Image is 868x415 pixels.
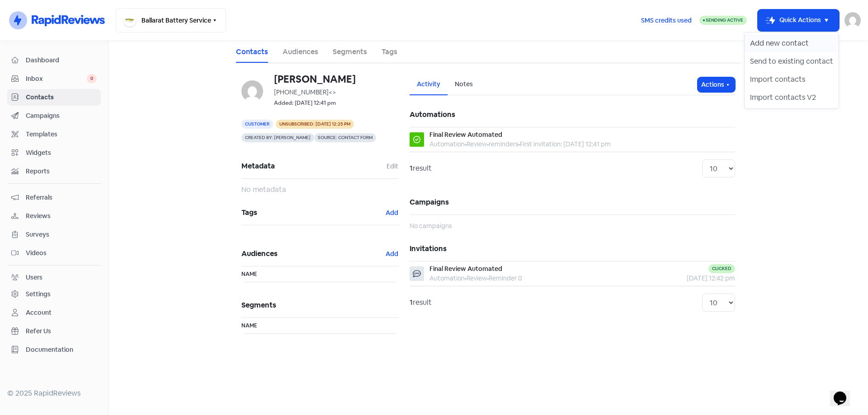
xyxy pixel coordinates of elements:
[745,34,839,52] button: Add new contact
[241,266,399,282] th: Name
[410,237,735,261] h5: Invitations
[26,308,52,317] div: Account
[429,130,502,140] div: Final Review Automated
[7,89,101,106] a: Contacts
[410,103,735,127] h5: Automations
[241,247,385,261] span: Audiences
[26,211,97,221] span: Reviews
[634,274,735,283] div: [DATE] 12:42 pm
[7,245,101,261] a: Videos
[26,56,97,65] span: Dashboard
[465,274,467,282] b: •
[745,89,839,107] button: Import contacts V2
[429,265,502,273] span: Final Review Automated
[518,140,520,148] b: •
[467,140,487,148] span: Review
[410,190,735,214] h5: Campaigns
[429,274,522,283] div: Automation Review Reminder 0
[7,304,101,321] a: Account
[410,222,452,230] span: No campaigns
[7,286,101,303] a: Settings
[7,341,101,358] a: Documentation
[26,130,97,139] span: Templates
[274,74,399,84] h6: [PERSON_NAME]
[520,140,611,148] span: First invitation: [DATE] 12:41 pm
[410,297,432,308] div: result
[329,88,336,96] span: <>
[7,269,101,286] a: Users
[241,159,386,173] span: Metadata
[333,47,367,57] a: Segments
[699,15,747,26] a: Sending Active
[241,120,273,129] span: Customer
[241,184,399,195] div: No metadata
[7,163,101,180] a: Reports
[26,93,97,102] span: Contacts
[236,47,268,57] a: Contacts
[26,167,97,176] span: Reports
[7,189,101,206] a: Referrals
[26,345,97,354] span: Documentation
[116,8,226,33] button: Ballarat Battery Service
[314,133,376,142] span: Source: Contact form
[385,249,399,259] button: Add
[844,12,861,28] img: User
[7,107,101,124] a: Campaigns
[410,163,413,173] strong: 1
[26,230,97,239] span: Surveys
[758,9,839,31] button: Quick Actions
[465,140,467,148] b: •
[382,47,397,57] a: Tags
[241,206,385,219] span: Tags
[26,248,97,258] span: Videos
[26,193,97,202] span: Referrals
[241,318,399,334] th: Name
[745,70,839,89] button: Import contacts
[283,47,318,57] a: Audiences
[26,74,87,84] span: Inbox
[26,148,97,158] span: Widgets
[385,208,399,218] button: Add
[487,274,489,282] b: •
[633,15,699,24] a: SMS credits used
[7,145,101,161] a: Widgets
[241,80,263,102] img: d41d8cd98f00b204e9800998ecf8427e
[26,111,97,121] span: Campaigns
[487,140,489,148] b: •
[455,79,473,89] div: Notes
[410,298,413,307] strong: 1
[26,289,51,299] div: Settings
[26,326,97,336] span: Refer Us
[641,16,692,25] span: SMS credits used
[7,208,101,224] a: Reviews
[410,163,432,174] div: result
[7,70,101,87] a: Inbox 0
[7,52,101,69] a: Dashboard
[830,379,859,406] iframe: chat widget
[7,388,101,399] div: © 2025 RapidReviews
[489,140,518,148] span: reminders
[274,88,399,97] div: [PHONE_NUMBER]
[26,273,42,282] div: Users
[87,74,97,83] span: 0
[276,120,354,129] span: Unsubscribed: [DATE] 12:25 pm
[241,133,314,142] span: Created by: [PERSON_NAME]
[274,99,336,107] small: Added: [DATE] 12:41 pm
[745,52,839,70] button: Send to existing contact
[706,17,743,23] span: Sending Active
[708,264,735,273] div: Clicked
[429,140,465,148] span: Automation
[7,126,101,143] a: Templates
[241,293,399,317] h5: Segments
[7,323,101,340] a: Refer Us
[698,77,735,92] button: Actions
[7,226,101,243] a: Surveys
[417,79,440,89] div: Activity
